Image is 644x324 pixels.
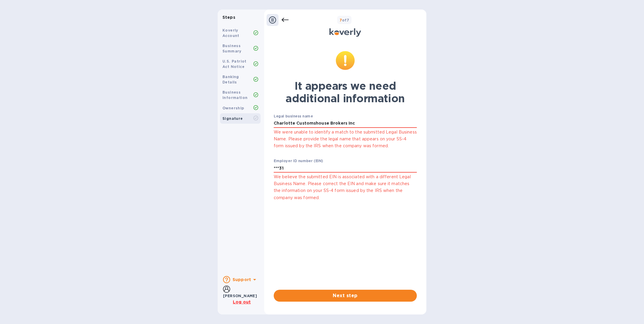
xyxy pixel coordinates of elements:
[274,80,417,105] h1: It appears we need additional information
[274,290,417,302] button: Next step
[233,277,251,282] b: Support
[222,90,247,100] b: Business Information
[274,129,417,150] p: We were unable to identify a match to the submitted Legal Business Name. Please provide the legal...
[222,44,241,53] b: Business Summary
[274,173,417,201] p: We believe the submitted EIN is associated with a different Legal Business Name. Please correct t...
[222,28,239,38] b: Koverly Account
[233,300,251,304] u: Log out
[274,159,323,163] label: Employer ID number (EIN)
[274,115,313,118] label: Legal business name
[222,59,247,69] b: U.S. Patriot Act Notice
[222,106,244,110] b: Ownership
[222,75,239,84] b: Banking Details
[340,18,342,22] span: 7
[340,18,349,22] b: of 7
[222,116,243,121] b: Signature
[278,292,412,299] span: Next step
[222,15,235,20] b: Steps
[223,294,257,298] b: [PERSON_NAME]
